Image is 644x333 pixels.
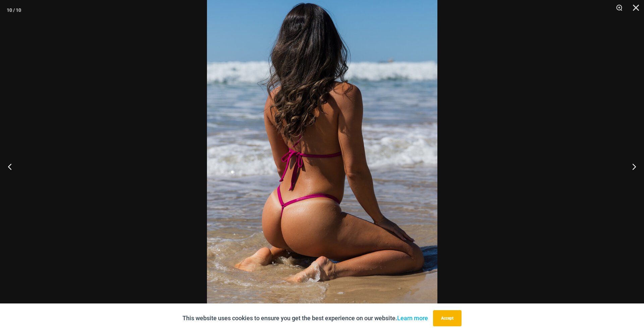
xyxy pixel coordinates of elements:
[397,315,428,322] a: Learn more
[619,150,644,183] button: Next
[182,313,428,323] p: This website uses cookies to ensure you get the best experience on our website.
[7,5,21,15] div: 10 / 10
[433,310,462,326] button: Accept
